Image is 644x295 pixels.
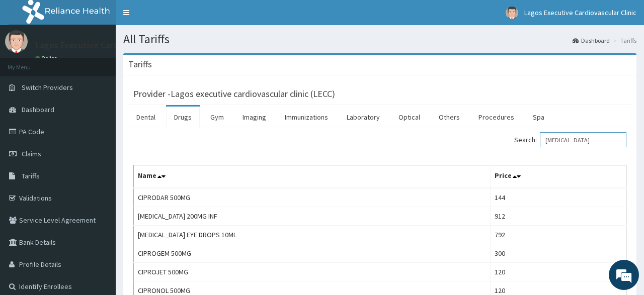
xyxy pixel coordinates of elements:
[22,83,73,92] span: Switch Providers
[524,8,636,17] span: Lagos Executive Cardiovascular Clinic
[128,107,164,128] a: Dental
[611,36,636,45] li: Tariffs
[134,263,491,281] td: CIPROJET 500MG
[165,5,189,29] div: Minimize live chat window
[22,171,40,180] span: Tariffs
[58,85,139,187] span: We're online!
[5,192,192,227] textarea: Type your message and hit 'Enter'
[573,36,610,45] a: Dashboard
[166,107,200,128] a: Drugs
[133,89,335,99] h3: Provider - Lagos executive cardiovascular clinic (LECC)
[123,33,636,46] h1: All Tariffs
[22,105,54,114] span: Dashboard
[22,149,41,158] span: Claims
[491,188,626,207] td: 144
[234,107,274,128] a: Imaging
[491,263,626,281] td: 120
[202,107,232,128] a: Gym
[390,107,428,128] a: Optical
[134,226,491,244] td: [MEDICAL_DATA] EYE DROPS 10ML
[19,50,41,75] img: d_794563401_company_1708531726252_794563401
[134,165,491,188] th: Name
[470,107,522,128] a: Procedures
[134,244,491,263] td: CIPROGEM 500MG
[277,107,336,128] a: Immunizations
[35,55,59,62] a: Online
[134,188,491,207] td: CIPRODAR 500MG
[514,132,626,147] label: Search:
[540,132,626,147] input: Search:
[506,7,518,19] img: User Image
[431,107,468,128] a: Others
[52,56,169,69] div: Chat with us now
[5,30,28,53] img: User Image
[491,207,626,226] td: 912
[491,165,626,188] th: Price
[339,107,388,128] a: Laboratory
[491,226,626,244] td: 792
[491,244,626,263] td: 300
[134,207,491,226] td: [MEDICAL_DATA] 200MG INF
[35,41,181,50] p: Lagos Executive Cardiovascular Clinic
[128,60,152,69] h3: Tariffs
[525,107,552,128] a: Spa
